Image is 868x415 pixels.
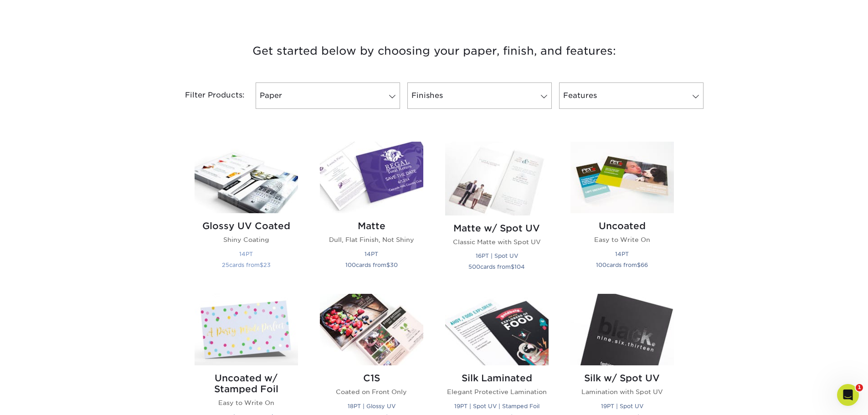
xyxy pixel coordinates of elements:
[407,82,552,109] a: Finishes
[559,82,704,109] a: Features
[637,261,641,268] span: $
[570,294,674,365] img: Silk w/ Spot UV Postcards
[445,373,549,384] h2: Silk Laminated
[570,142,674,283] a: Uncoated Postcards Uncoated Easy to Write On 14PT 100cards from$66
[222,261,229,268] span: 25
[195,220,298,231] h2: Glossy UV Coated
[514,263,525,270] span: 104
[570,220,674,231] h2: Uncoated
[320,235,423,244] p: Dull, Flat Finish, Not Shiny
[596,261,648,268] small: cards from
[601,403,643,410] small: 19PT | Spot UV
[570,373,674,384] h2: Silk w/ Spot UV
[570,235,674,244] p: Easy to Write On
[320,294,423,365] img: C1S Postcards
[570,387,674,396] p: Lamination with Spot UV
[445,387,549,396] p: Elegant Protective Lamination
[615,251,629,257] small: 14PT
[168,31,701,72] h3: Get started below by choosing your paper, finish, and features:
[263,261,271,268] span: 23
[195,398,298,407] p: Easy to Write On
[641,261,648,268] span: 66
[195,142,298,283] a: Glossy UV Coated Postcards Glossy UV Coated Shiny Coating 14PT 25cards from$23
[348,403,395,410] small: 18PT | Glossy UV
[390,261,398,268] span: 30
[468,263,480,270] span: 500
[445,223,549,234] h2: Matte w/ Spot UV
[195,142,298,213] img: Glossy UV Coated Postcards
[195,235,298,244] p: Shiny Coating
[320,142,423,283] a: Matte Postcards Matte Dull, Flat Finish, Not Shiny 14PT 100cards from$30
[345,261,356,268] span: 100
[570,142,674,213] img: Uncoated Postcards
[386,261,390,268] span: $
[161,82,252,109] div: Filter Products:
[239,251,253,257] small: 14PT
[445,294,549,365] img: Silk Laminated Postcards
[365,251,378,257] small: 14PT
[445,142,549,215] img: Matte w/ Spot UV Postcards
[837,384,859,406] iframe: Intercom live chat
[320,142,423,213] img: Matte Postcards
[195,294,298,365] img: Uncoated w/ Stamped Foil Postcards
[454,403,539,410] small: 19PT | Spot UV | Stamped Foil
[445,142,549,283] a: Matte w/ Spot UV Postcards Matte w/ Spot UV Classic Matte with Spot UV 16PT | Spot UV 500cards fr...
[856,384,863,391] span: 1
[596,261,606,268] span: 100
[222,261,271,268] small: cards from
[320,373,423,384] h2: C1S
[468,263,525,270] small: cards from
[195,373,298,395] h2: Uncoated w/ Stamped Foil
[320,387,423,396] p: Coated on Front Only
[260,261,263,268] span: $
[320,220,423,231] h2: Matte
[445,237,549,246] p: Classic Matte with Spot UV
[476,252,518,259] small: 16PT | Spot UV
[511,263,514,270] span: $
[345,261,398,268] small: cards from
[256,82,400,109] a: Paper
